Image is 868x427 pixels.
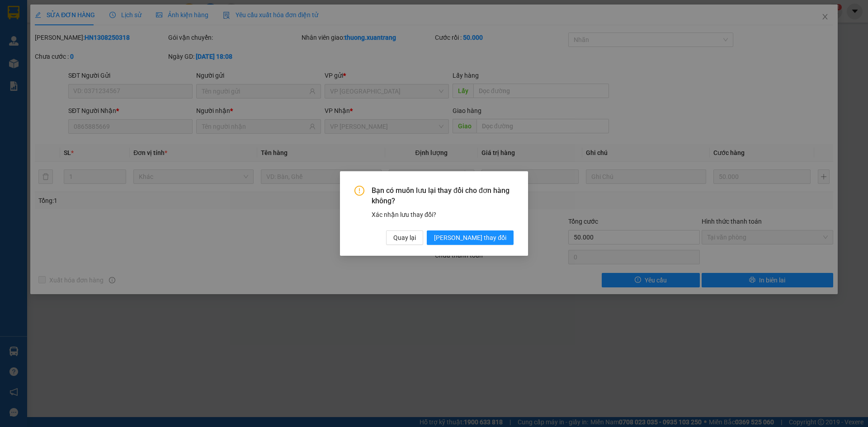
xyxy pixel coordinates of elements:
div: Xác nhận lưu thay đổi? [372,210,514,220]
span: Bạn có muốn lưu lại thay đổi cho đơn hàng không? [372,186,514,206]
span: Quay lại [393,233,416,243]
span: exclamation-circle [354,186,364,196]
span: [PERSON_NAME] thay đổi [434,233,506,243]
button: [PERSON_NAME] thay đổi [427,230,514,245]
button: Quay lại [386,230,423,245]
